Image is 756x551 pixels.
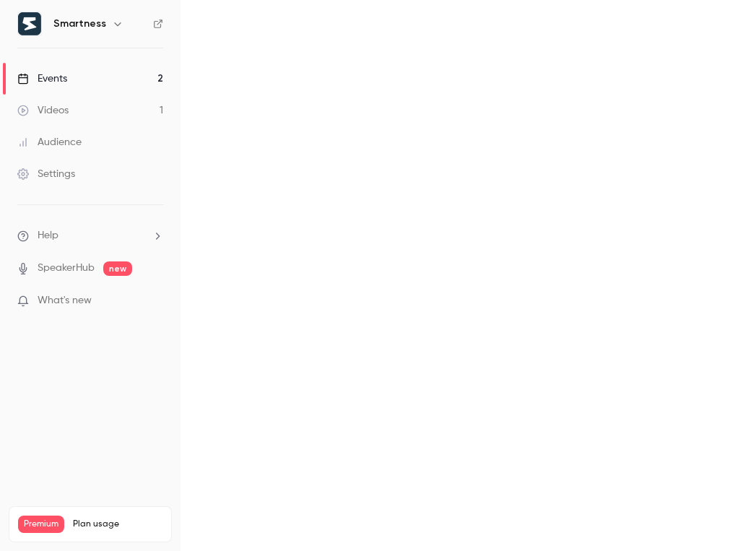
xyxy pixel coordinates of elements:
[38,261,95,276] a: SpeakerHub
[18,516,64,533] span: Premium
[53,17,106,31] h6: Smartness
[17,103,69,118] div: Videos
[103,261,132,276] span: new
[38,293,92,308] span: What's new
[17,228,163,243] li: help-dropdown-opener
[18,12,41,35] img: Smartness
[17,135,82,149] div: Audience
[38,228,58,243] span: Help
[17,167,75,181] div: Settings
[73,519,162,530] span: Plan usage
[17,71,67,86] div: Events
